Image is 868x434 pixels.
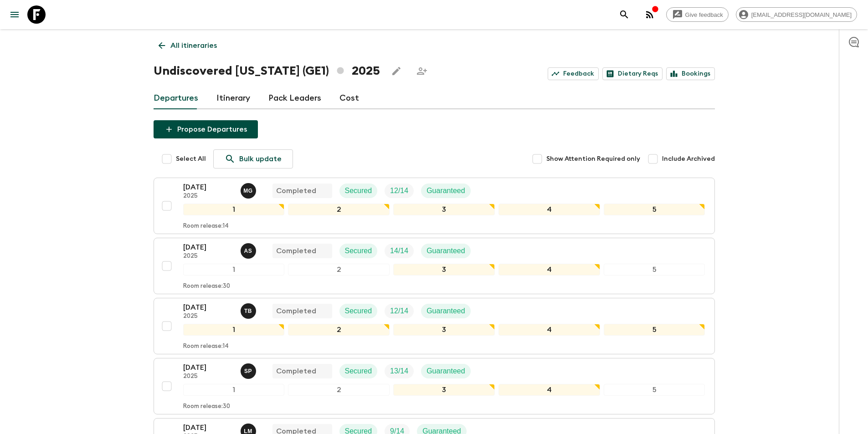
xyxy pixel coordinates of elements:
div: 3 [393,264,495,276]
a: Bookings [666,67,715,80]
div: [EMAIL_ADDRESS][DOMAIN_NAME] [736,7,857,22]
button: search adventures [615,5,633,24]
p: 13 / 14 [390,366,408,377]
button: Edit this itinerary [387,62,406,80]
p: All itineraries [170,40,217,51]
p: 2025 [183,313,233,320]
div: 4 [498,384,600,396]
span: Show Attention Required only [546,154,640,163]
div: 5 [604,264,705,276]
a: Bulk update [213,149,293,168]
div: Trip Fill [385,244,414,258]
p: Guaranteed [426,306,465,317]
div: Secured [339,304,378,318]
p: Completed [276,306,316,317]
p: 12 / 14 [390,306,408,317]
p: Completed [276,366,316,377]
p: [DATE] [183,182,233,193]
span: Ana Sikharulidze [241,246,258,253]
div: 4 [498,324,600,336]
div: 5 [604,384,705,396]
a: Feedback [548,67,599,80]
a: All itineraries [154,36,222,55]
p: Room release: 30 [183,283,230,290]
span: Include Archived [662,154,715,163]
button: menu [5,5,24,24]
div: Secured [339,184,378,198]
span: Share this itinerary [413,62,431,80]
div: 5 [604,204,705,215]
div: 4 [498,204,600,215]
div: 1 [183,384,285,396]
p: Bulk update [239,153,282,164]
p: 2025 [183,193,233,200]
div: 1 [183,324,285,336]
div: 3 [393,324,495,336]
p: Completed [276,245,316,256]
span: Mariam Gabichvadze [241,186,258,193]
h1: Undiscovered [US_STATE] (GE1) 2025 [154,62,380,80]
div: Secured [339,364,378,378]
div: Trip Fill [385,364,414,378]
button: Propose Departures [154,120,258,138]
p: Room release: 30 [183,403,230,410]
a: Itinerary [216,87,250,109]
div: 3 [393,384,495,396]
p: [DATE] [183,242,233,253]
button: [DATE]2025Ana SikharulidzeCompletedSecuredTrip FillGuaranteed12345Room release:30 [154,238,715,294]
div: 1 [183,264,285,276]
p: Guaranteed [426,185,465,196]
span: Select All [176,154,206,163]
div: 1 [183,204,285,215]
div: Trip Fill [385,184,414,198]
p: Secured [345,306,372,317]
div: 5 [604,324,705,336]
a: Dietary Reqs [602,67,663,80]
p: Secured [345,185,372,196]
p: 2025 [183,253,233,260]
button: [DATE]2025Sophie PruidzeCompletedSecuredTrip FillGuaranteed12345Room release:30 [154,358,715,414]
a: Departures [154,87,198,109]
span: Give feedback [680,11,728,18]
div: Trip Fill [385,304,414,318]
div: 2 [288,324,390,336]
div: 3 [393,204,495,215]
div: 2 [288,384,390,396]
p: [DATE] [183,422,233,433]
p: 14 / 14 [390,245,408,256]
p: Guaranteed [426,366,465,377]
span: Tamar Bulbulashvili [241,306,258,313]
p: [DATE] [183,362,233,373]
p: Secured [345,366,372,377]
a: Cost [339,87,359,109]
a: Pack Leaders [268,87,321,109]
a: Give feedback [666,7,729,22]
p: Completed [276,185,316,196]
span: Sophie Pruidze [241,366,258,373]
button: [DATE]2025Tamar BulbulashviliCompletedSecuredTrip FillGuaranteed12345Room release:14 [154,298,715,354]
span: [EMAIL_ADDRESS][DOMAIN_NAME] [746,11,857,18]
p: Guaranteed [426,245,465,256]
p: 2025 [183,373,233,380]
p: [DATE] [183,302,233,313]
span: Luka Mamniashvili [241,426,258,434]
button: [DATE]2025Mariam GabichvadzeCompletedSecuredTrip FillGuaranteed12345Room release:14 [154,178,715,234]
div: 4 [498,264,600,276]
p: Room release: 14 [183,223,229,230]
p: Room release: 14 [183,343,229,350]
div: 2 [288,204,390,215]
p: 12 / 14 [390,185,408,196]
